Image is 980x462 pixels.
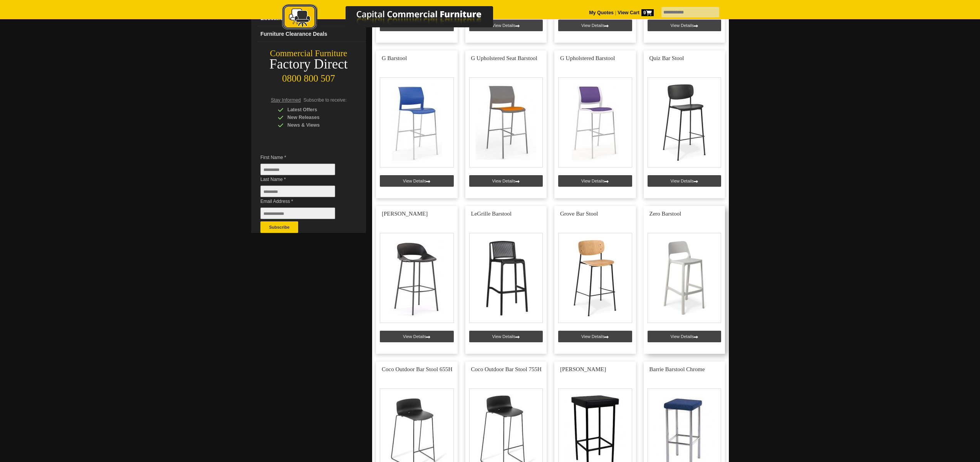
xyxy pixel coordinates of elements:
[304,97,347,103] span: Subscribe to receive:
[271,97,301,103] span: Stay Informed
[278,106,351,114] div: Latest Offers
[260,154,347,161] span: First Name *
[260,176,347,183] span: Last Name *
[589,10,614,15] a: My Quotes
[616,10,654,15] a: View Cart9
[257,26,366,42] a: Furniture Clearance Deals
[260,208,335,219] input: Email Address *
[251,69,366,84] div: 0800 800 507
[618,10,654,15] strong: View Cart
[260,164,335,175] input: First Name *
[261,4,530,34] a: Capital Commercial Furniture Logo
[261,4,530,32] img: Capital Commercial Furniture Logo
[251,48,366,59] div: Commercial Furniture
[260,186,335,197] input: Last Name *
[251,59,366,70] div: Factory Direct
[278,121,351,129] div: News & Views
[641,9,654,16] span: 9
[260,198,347,205] span: Email Address *
[260,221,298,233] button: Subscribe
[278,114,351,121] div: New Releases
